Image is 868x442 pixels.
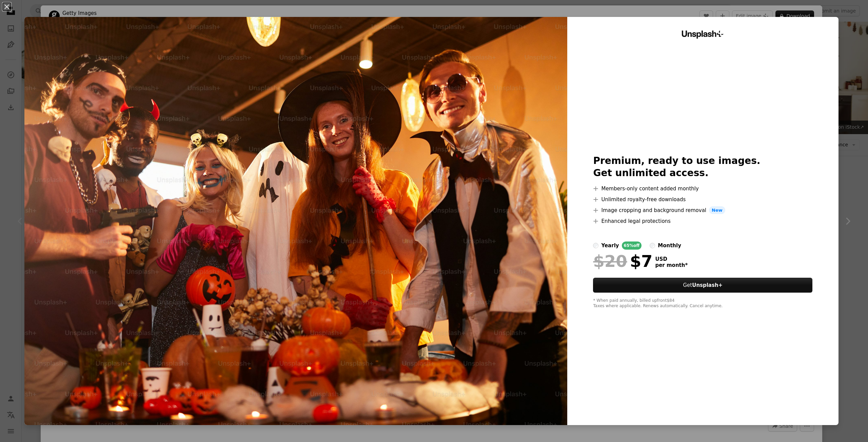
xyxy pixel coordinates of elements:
li: Image cropping and background removal [593,206,812,214]
li: Enhanced legal protections [593,217,812,225]
li: Unlimited royalty-free downloads [593,195,812,204]
div: 65% off [622,241,642,250]
button: GetUnsplash+ [593,278,812,293]
strong: Unsplash+ [692,282,723,288]
div: yearly [601,241,619,250]
span: $20 [593,252,627,270]
span: per month * [655,262,688,268]
li: Members-only content added monthly [593,185,812,193]
span: New [709,206,725,214]
span: USD [655,256,688,262]
div: $7 [593,252,652,270]
div: * When paid annually, billed upfront $84 Taxes where applicable. Renews automatically. Cancel any... [593,298,812,309]
input: yearly65%off [593,243,598,248]
h2: Premium, ready to use images. Get unlimited access. [593,155,812,179]
div: monthly [658,241,681,250]
input: monthly [650,243,655,248]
